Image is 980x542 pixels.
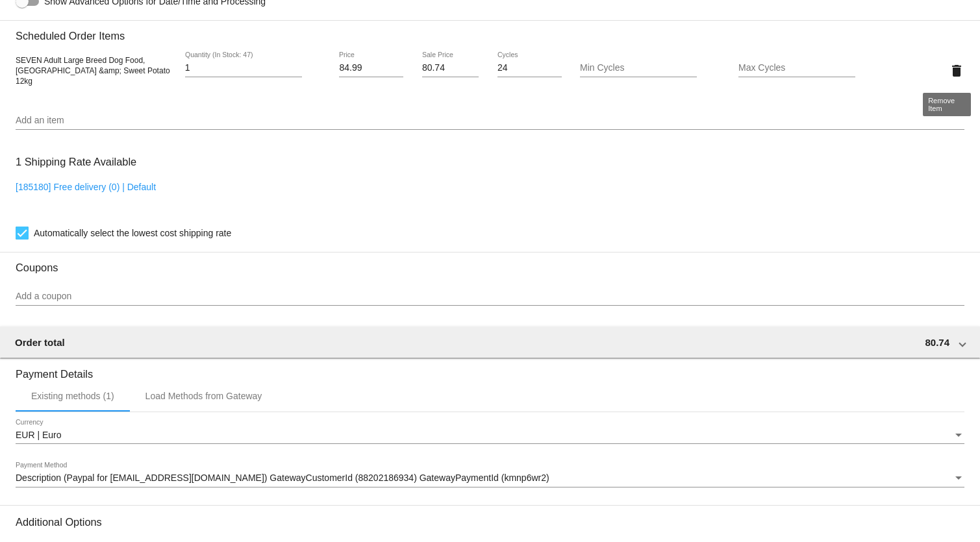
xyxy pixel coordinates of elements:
[34,225,231,241] span: Automatically select the lowest cost shipping rate
[16,291,964,302] input: Add a coupon
[16,116,964,126] input: Add an item
[16,56,170,86] span: SEVEN Adult Large Breed Dog Food, [GEOGRAPHIC_DATA] &amp; Sweet Potato 12kg
[16,430,62,440] span: EUR | Euro
[31,391,114,401] div: Existing methods (1)
[16,20,964,42] h3: Scheduled Order Items
[16,473,549,483] span: Description (Paypal for [EMAIL_ADDRESS][DOMAIN_NAME]) GatewayCustomerId (88202186934) GatewayPaym...
[738,63,855,73] input: Max Cycles
[16,182,156,192] a: [185180] Free delivery (0) | Default
[339,63,403,73] input: Price
[16,516,964,528] h3: Additional Options
[185,63,302,73] input: Quantity (In Stock: 47)
[15,337,65,348] span: Order total
[16,252,964,274] h3: Coupons
[16,473,964,484] mat-select: Payment Method
[16,148,136,176] h3: 1 Shipping Rate Available
[497,63,562,73] input: Cycles
[580,63,697,73] input: Min Cycles
[16,430,964,441] mat-select: Currency
[16,358,964,380] h3: Payment Details
[422,63,479,73] input: Sale Price
[925,337,949,348] span: 80.74
[949,63,964,79] mat-icon: delete
[145,391,262,401] div: Load Methods from Gateway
